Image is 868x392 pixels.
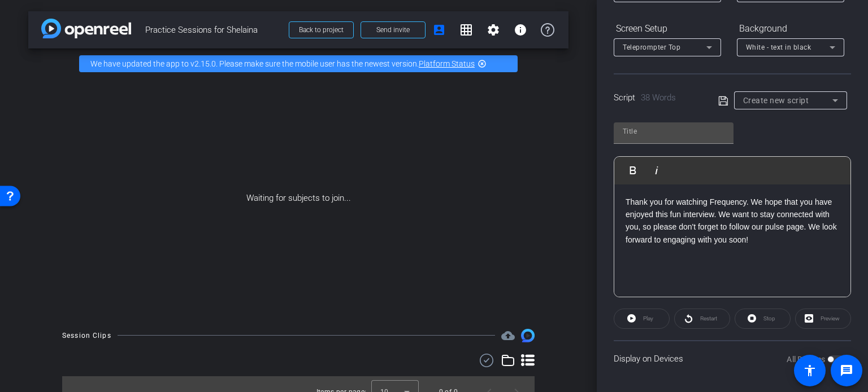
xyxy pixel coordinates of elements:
span: Practice Sessions for Shelaina [145,19,282,41]
mat-icon: cloud_upload [501,329,515,342]
span: Teleprompter Top [623,43,680,51]
span: Create new script [743,96,809,105]
p: Thank you for watching Frequency. We hope that you have enjoyed this fun interview. We want to st... [626,196,839,246]
span: 38 Words [641,93,676,103]
img: app-logo [41,19,131,38]
span: White - text in black [746,43,811,51]
div: Display on Devices [614,340,851,377]
div: Screen Setup [614,19,721,38]
span: Send invite [376,25,410,34]
a: Platform Status [419,59,475,68]
button: Back to project [289,21,354,38]
mat-icon: grid_on [459,23,473,37]
mat-icon: info [514,23,527,37]
mat-icon: message [840,364,853,377]
div: Waiting for subjects to join... [28,79,568,318]
span: Back to project [299,26,344,34]
div: Session Clips [62,330,111,341]
button: Bold (Ctrl+B) [622,159,644,182]
mat-icon: highlight_off [478,59,487,68]
img: Session clips [521,329,535,342]
mat-icon: settings [487,23,500,37]
label: All Devices [787,354,827,365]
button: Italic (Ctrl+I) [646,159,667,182]
span: Destinations for your clips [501,329,515,342]
div: Script [614,91,702,104]
mat-icon: accessibility [803,364,817,377]
mat-icon: account_box [432,23,446,37]
div: We have updated the app to v2.15.0. Please make sure the mobile user has the newest version. [79,55,518,72]
input: Title [623,125,724,138]
div: Background [737,19,844,38]
button: Send invite [361,21,426,38]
